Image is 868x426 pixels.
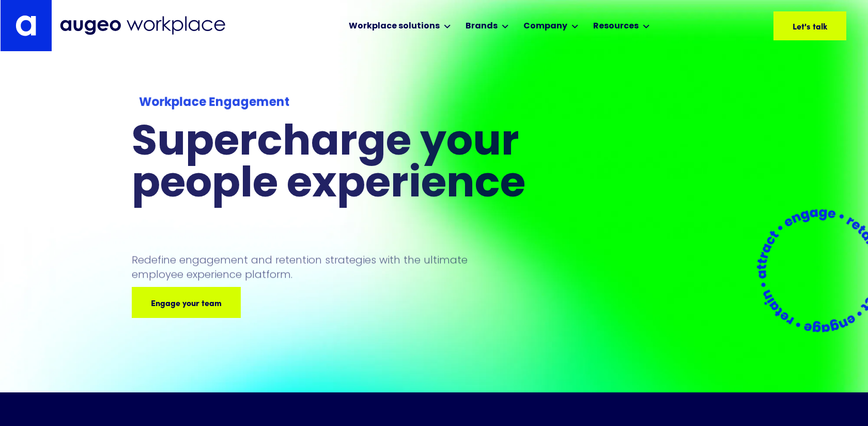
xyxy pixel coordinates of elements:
div: Workplace solutions [349,20,440,33]
div: Resources [593,20,639,33]
div: Company [523,20,567,33]
img: Augeo's "a" monogram decorative logo in white. [16,15,36,36]
div: Workplace Engagement [139,94,571,112]
h1: Supercharge your people experience [132,123,578,207]
a: Engage your team [132,287,241,318]
div: Brands [466,20,498,33]
p: Redefine engagement and retention strategies with the ultimate employee experience platform. [132,252,487,281]
a: Let's talk [773,11,846,40]
img: Augeo Workplace business unit full logo in mignight blue. [60,16,225,35]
